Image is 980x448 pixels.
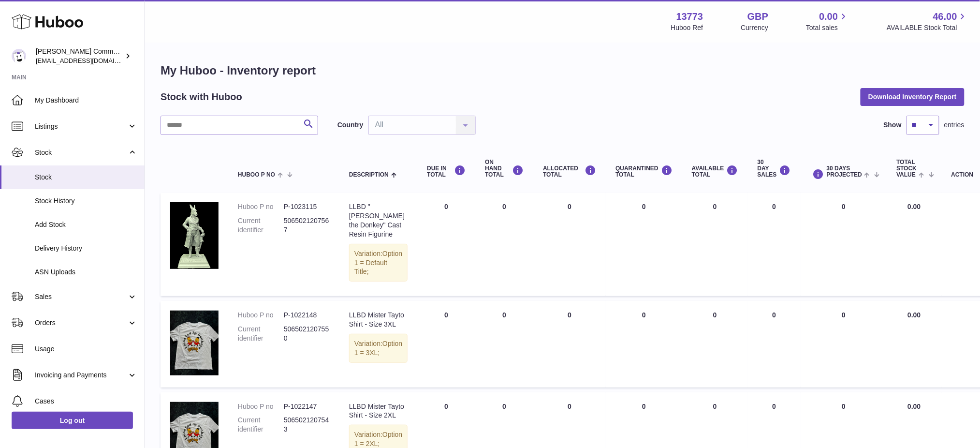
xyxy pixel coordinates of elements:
[35,318,127,328] span: Orders
[238,202,284,211] dt: Huboo P no
[337,120,364,130] label: Country
[642,203,646,210] span: 0
[35,371,127,380] span: Invoicing and Payments
[417,301,475,387] td: 0
[238,416,284,434] dt: Current identifier
[747,10,768,23] strong: GBP
[238,325,284,343] dt: Current identifier
[682,301,748,387] td: 0
[887,23,968,32] span: AVAILABLE Stock Total
[170,311,219,375] img: product image
[485,159,524,179] div: ON HAND Total
[284,402,330,411] dd: P-1022147
[543,165,596,178] div: ALLOCATED Total
[238,216,284,235] dt: Current identifier
[827,165,862,178] span: 30 DAYS PROJECTED
[642,311,646,319] span: 0
[35,268,137,277] span: ASN Uploads
[284,416,330,434] dd: 5065021207543
[748,193,801,296] td: 0
[884,120,902,130] label: Show
[533,193,606,296] td: 0
[951,172,974,178] div: Action
[349,172,389,178] span: Description
[819,10,838,23] span: 0.00
[35,96,137,105] span: My Dashboard
[349,202,408,239] div: LLBD "[PERSON_NAME] the Donkey" Cast Resin Figurine
[35,344,137,354] span: Usage
[417,193,475,296] td: 0
[806,23,849,32] span: Total sales
[36,47,123,65] div: [PERSON_NAME] Communications Ltd
[427,165,466,178] div: DUE IN TOTAL
[284,216,330,235] dd: 5065021207567
[35,122,127,131] span: Listings
[741,23,769,32] div: Currency
[238,172,275,178] span: Huboo P no
[748,301,801,387] td: 0
[642,403,646,410] span: 0
[908,203,921,210] span: 0.00
[801,301,887,387] td: 0
[35,397,137,406] span: Cases
[238,402,284,411] dt: Huboo P no
[284,202,330,211] dd: P-1023115
[35,220,137,229] span: Add Stock
[533,301,606,387] td: 0
[887,10,968,32] a: 46.00 AVAILABLE Stock Total
[35,173,137,182] span: Stock
[806,10,849,32] a: 0.00 Total sales
[12,412,133,429] a: Log out
[758,159,791,179] div: 30 DAY SALES
[12,49,26,63] img: internalAdmin-13773@internal.huboo.com
[897,159,917,179] span: Total stock value
[908,403,921,410] span: 0.00
[682,193,748,296] td: 0
[692,165,738,178] div: AVAILABLE Total
[349,334,408,363] div: Variation:
[908,311,921,319] span: 0.00
[238,311,284,320] dt: Huboo P no
[349,402,408,420] div: LLBD Mister Tayto Shirt - Size 2XL
[354,250,402,276] span: Option 1 = Default Title;
[35,196,137,206] span: Stock History
[861,88,965,105] button: Download Inventory Report
[615,165,673,178] div: QUARANTINED Total
[170,202,219,269] img: product image
[475,193,533,296] td: 0
[475,301,533,387] td: 0
[284,325,330,343] dd: 5065021207550
[671,23,703,32] div: Huboo Ref
[944,120,965,130] span: entries
[161,63,965,78] h1: My Huboo - Inventory report
[36,57,142,64] span: [EMAIL_ADDRESS][DOMAIN_NAME]
[676,10,703,23] strong: 13773
[349,244,408,282] div: Variation:
[161,90,242,104] h2: Stock with Huboo
[35,148,127,157] span: Stock
[35,292,127,301] span: Sales
[284,311,330,320] dd: P-1022148
[933,10,957,23] span: 46.00
[35,244,137,253] span: Delivery History
[349,311,408,329] div: LLBD Mister Tayto Shirt - Size 3XL
[801,193,887,296] td: 0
